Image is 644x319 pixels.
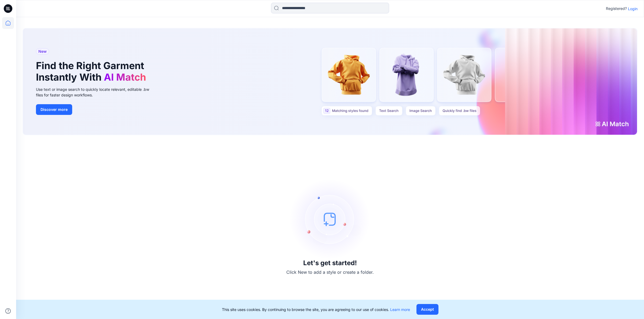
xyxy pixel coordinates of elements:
h1: Find the Right Garment Instantly With [36,60,149,83]
div: Use text or image search to quickly locate relevant, editable .bw files for faster design workflows. [36,87,157,98]
p: Registered? [606,5,627,12]
img: empty-state-image.svg [290,179,370,259]
p: Click New to add a style or create a folder. [286,269,374,275]
p: This site uses cookies. By continuing to browse the site, you are agreeing to our use of cookies. [222,307,410,312]
button: Discover more [36,104,72,115]
h3: Let's get started! [303,259,357,267]
a: Learn more [390,307,410,312]
button: Accept [416,304,438,315]
span: New [38,48,47,55]
span: AI Match [104,71,146,83]
p: Login [628,6,638,12]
